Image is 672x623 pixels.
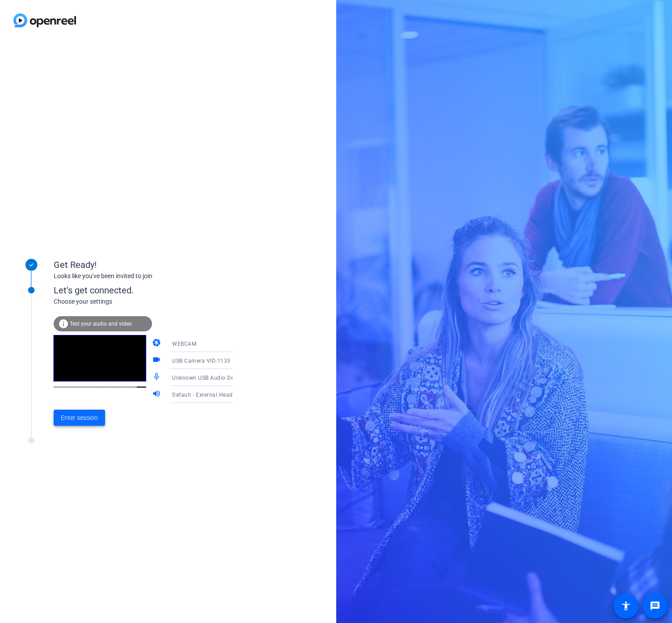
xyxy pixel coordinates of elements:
mat-icon: accessibility [621,601,631,611]
span: WEBCAM [172,341,196,347]
mat-icon: message [650,601,660,611]
span: Unknown USB Audio Device (046d:081d) [172,374,278,381]
span: USB Camera VID:1133 PID:2077 (046d:081d) [172,357,290,364]
button: Enter session [54,410,105,426]
div: Looks like you've been invited to join [54,271,232,281]
mat-icon: videocam [152,355,163,366]
mat-icon: camera [152,338,163,349]
div: Get Ready! [54,258,232,271]
div: Let's get connected. [54,284,251,297]
mat-icon: mic_none [152,372,163,383]
span: Enter session [61,413,98,423]
div: Choose your settings [54,297,251,306]
span: Default - External Headphones (Built-in) [172,391,276,398]
mat-icon: volume_up [152,389,163,400]
mat-icon: info [58,318,69,329]
span: Test your audio and video [70,321,132,327]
